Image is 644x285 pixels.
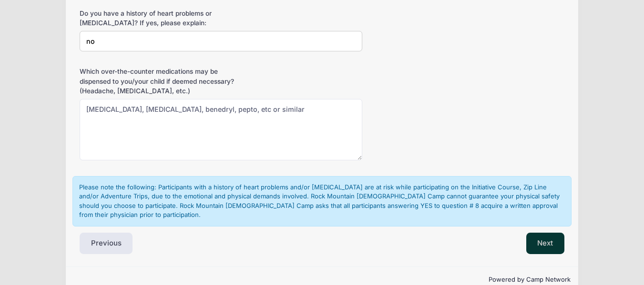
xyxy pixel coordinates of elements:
[80,9,241,28] label: Do you have a history of heart problems or [MEDICAL_DATA]? If yes, please explain:
[80,233,133,255] button: Previous
[526,233,565,255] button: Next
[80,67,241,96] label: Which over-the-counter medications may be dispensed to you/your child if deemed necessary? (Heada...
[72,176,572,226] div: Please note the following: Participants with a history of heart problems and/or [MEDICAL_DATA] ar...
[73,275,571,285] p: Powered by Camp Network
